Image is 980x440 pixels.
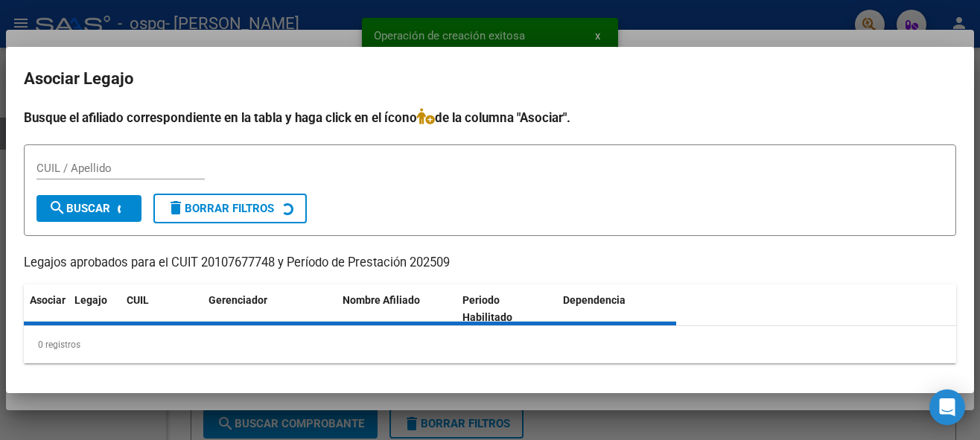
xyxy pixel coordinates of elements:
h2: Asociar Legajo [24,65,956,93]
span: Gerenciador [209,294,267,306]
button: Buscar [36,195,141,222]
span: Legajo [74,294,107,306]
datatable-header-cell: CUIL [121,284,203,334]
span: Nombre Afiliado [343,294,420,306]
span: Buscar [48,202,110,215]
datatable-header-cell: Asociar [24,284,69,334]
mat-icon: search [48,199,66,217]
datatable-header-cell: Nombre Afiliado [337,284,456,334]
span: Periodo Habilitado [462,294,512,323]
span: Dependencia [563,294,626,306]
div: Open Intercom Messenger [929,389,965,425]
span: CUIL [127,294,149,306]
mat-icon: delete [167,199,185,217]
datatable-header-cell: Gerenciador [203,284,337,334]
datatable-header-cell: Periodo Habilitado [456,284,557,334]
div: 0 registros [24,326,956,363]
h4: Busque el afiliado correspondiente en la tabla y haga click en el ícono de la columna "Asociar". [24,108,956,127]
span: Asociar [30,294,66,306]
datatable-header-cell: Dependencia [557,284,677,334]
span: Borrar Filtros [167,202,274,215]
button: Borrar Filtros [153,194,307,223]
p: Legajos aprobados para el CUIT 20107677748 y Período de Prestación 202509 [24,254,956,272]
datatable-header-cell: Legajo [69,284,121,334]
